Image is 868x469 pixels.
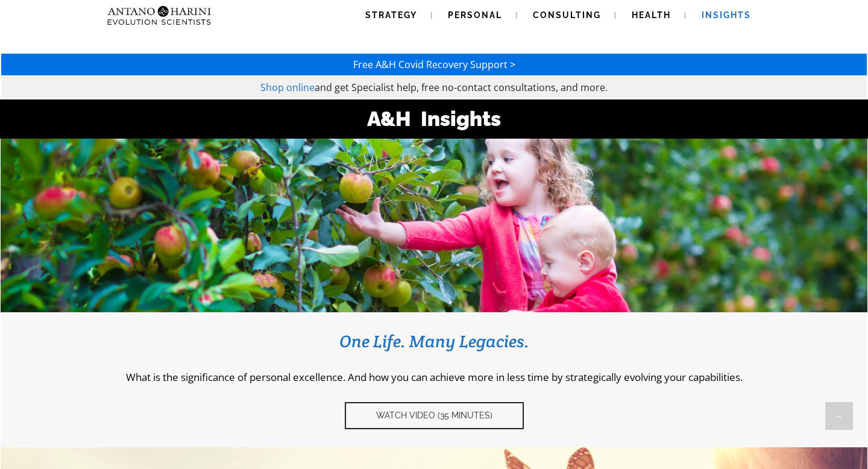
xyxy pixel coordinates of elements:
[376,411,492,421] span: Watch video (35 Minutes)
[345,402,524,429] a: Watch video (35 Minutes)
[702,10,751,20] span: Insights
[365,10,417,20] span: Strategy
[533,10,601,20] span: Consulting
[632,10,671,20] span: Health
[19,370,849,384] p: What is the significance of personal excellence. And how you can achieve more in less time by str...
[353,58,515,71] a: Free A&H Covid Recovery Support >
[315,81,608,94] span: and get Specialist help, free no-contact consultations, and more.
[260,81,315,94] a: Shop online
[448,10,502,20] span: Personal
[367,107,501,131] strong: A&H Insights
[19,330,849,352] h3: One Life. Many Legacies.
